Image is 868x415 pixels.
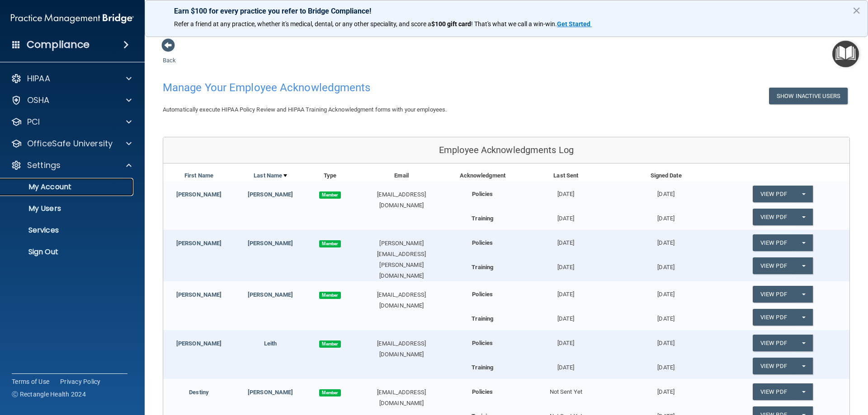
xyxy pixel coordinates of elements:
[248,291,293,298] a: [PERSON_NAME]
[753,286,794,303] a: View PDF
[472,239,493,246] b: Policies
[248,191,293,198] a: [PERSON_NAME]
[27,117,40,127] p: PCI
[616,209,716,224] div: [DATE]
[163,82,558,93] h4: Manage Your Employee Acknowledgments
[557,20,592,28] a: Get Started
[319,389,341,396] span: Member
[616,257,716,273] div: [DATE]
[832,41,859,67] button: Open Resource Center
[472,388,493,395] b: Policies
[11,73,132,84] a: HIPAA
[6,226,129,235] p: Services
[176,191,222,198] a: [PERSON_NAME]
[753,383,794,400] a: View PDF
[557,20,590,28] strong: Get Started
[264,340,277,347] a: Leith
[769,88,848,104] button: Show Inactive Users
[516,309,616,324] div: [DATE]
[516,257,616,273] div: [DATE]
[6,247,129,256] p: Sign Out
[516,379,616,397] div: Not Sent Yet
[354,289,449,311] div: [EMAIL_ADDRESS][DOMAIN_NAME]
[516,281,616,300] div: [DATE]
[11,160,132,171] a: Settings
[616,379,716,397] div: [DATE]
[354,338,449,360] div: [EMAIL_ADDRESS][DOMAIN_NAME]
[176,240,222,247] a: [PERSON_NAME]
[6,204,129,213] p: My Users
[516,209,616,224] div: [DATE]
[472,340,493,346] b: Policies
[174,20,431,28] span: Refer a friend at any practice, whether it's medical, dental, or any other speciality, and score a
[471,20,557,28] span: ! That's what we call a win-win.
[472,291,493,298] b: Policies
[248,389,293,396] a: [PERSON_NAME]
[254,170,287,181] a: Last Name
[852,3,861,18] button: Close
[516,330,616,349] div: [DATE]
[472,191,493,197] b: Policies
[616,170,716,181] div: Signed Date
[616,281,716,300] div: [DATE]
[753,186,794,202] a: View PDF
[616,358,716,373] div: [DATE]
[12,377,49,386] a: Terms of Use
[174,7,839,15] p: Earn $100 for every practice you refer to Bridge Compliance!
[184,170,213,181] a: First Name
[11,95,132,106] a: OSHA
[616,309,716,324] div: [DATE]
[163,137,849,163] div: Employee Acknowledgments Log
[27,160,61,171] p: Settings
[319,240,341,247] span: Member
[753,358,794,374] a: View PDF
[753,234,794,251] a: View PDF
[616,230,716,248] div: [DATE]
[753,209,794,225] a: View PDF
[753,309,794,326] a: View PDF
[27,138,113,149] p: OfficeSafe University
[12,390,86,399] span: Ⓒ Rectangle Health 2024
[616,181,716,200] div: [DATE]
[163,46,176,64] a: Back
[753,335,794,351] a: View PDF
[516,170,616,181] div: Last Sent
[11,9,134,28] img: PMB logo
[60,377,101,386] a: Privacy Policy
[27,38,90,51] h4: Compliance
[163,106,447,113] span: Automatically execute HIPAA Policy Review and HIPAA Training Acknowledgment forms with your emplo...
[472,264,493,270] b: Training
[248,240,293,247] a: [PERSON_NAME]
[472,215,493,222] b: Training
[354,170,449,181] div: Email
[27,95,50,106] p: OSHA
[27,73,50,84] p: HIPAA
[6,182,129,191] p: My Account
[472,364,493,371] b: Training
[753,257,794,274] a: View PDF
[616,330,716,349] div: [DATE]
[319,191,341,199] span: Member
[11,138,132,149] a: OfficeSafe University
[176,291,222,298] a: [PERSON_NAME]
[11,117,132,127] a: PCI
[516,358,616,373] div: [DATE]
[354,189,449,211] div: [EMAIL_ADDRESS][DOMAIN_NAME]
[516,230,616,248] div: [DATE]
[176,340,222,347] a: [PERSON_NAME]
[449,170,516,181] div: Acknowledgment
[431,20,471,28] strong: $100 gift card
[472,315,493,322] b: Training
[354,238,449,281] div: [PERSON_NAME][EMAIL_ADDRESS][PERSON_NAME][DOMAIN_NAME]
[189,389,209,396] a: Destiny
[306,170,354,181] div: Type
[354,387,449,409] div: [EMAIL_ADDRESS][DOMAIN_NAME]
[319,340,341,348] span: Member
[516,181,616,200] div: [DATE]
[319,292,341,299] span: Member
